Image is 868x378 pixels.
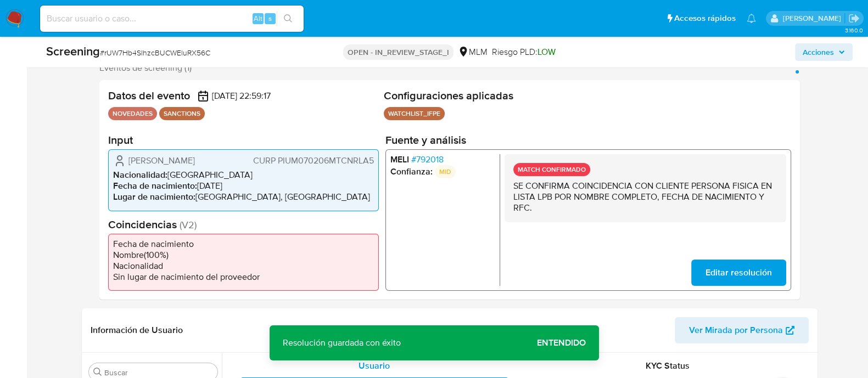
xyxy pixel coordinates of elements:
[91,325,183,336] h1: Información de Usuario
[803,43,834,61] span: Acciones
[747,14,756,23] a: Notificaciones
[458,46,488,58] div: MLM
[844,26,863,35] span: 3.160.0
[268,13,272,24] span: s
[795,43,853,61] button: Acciones
[492,46,556,58] span: Riesgo PLD:
[104,368,213,377] input: Buscar
[93,368,102,376] button: Buscar
[46,42,100,60] b: Screening
[646,359,690,372] span: KYC Status
[40,12,304,26] input: Buscar usuario o caso...
[254,13,262,24] span: Alt
[674,13,736,24] span: Accesos rápidos
[100,47,210,58] span: # rUW7Hb4SlhzcBUCWEluRX56C
[675,317,809,343] button: Ver Mirada por Persona
[689,317,783,343] span: Ver Mirada por Persona
[343,44,453,60] p: OPEN - IN_REVIEW_STAGE_I
[848,13,860,24] a: Salir
[782,13,844,24] p: anamaria.arriagasanchez@mercadolibre.com.mx
[277,11,299,26] button: search-icon
[537,46,556,58] span: LOW
[359,359,390,372] span: Usuario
